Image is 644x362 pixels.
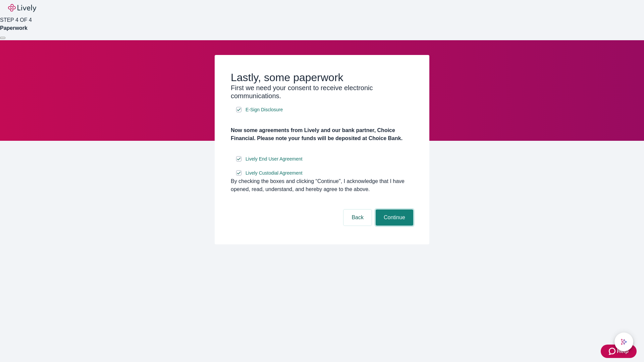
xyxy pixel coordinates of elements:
[231,177,413,193] div: By checking the boxes and clicking “Continue", I acknowledge that I have opened, read, understand...
[231,71,413,84] h2: Lastly, some paperwork
[231,126,413,142] h4: Now some agreements from Lively and our bank partner, Choice Financial. Please note your funds wi...
[621,339,627,345] svg: Lively AI Assistant
[244,106,284,114] a: e-sign disclosure document
[231,84,413,100] h3: First we need your consent to receive electronic communications.
[8,4,36,12] img: Lively
[609,347,617,355] svg: Zendesk support icon
[617,347,629,355] span: Help
[244,169,304,177] a: e-sign disclosure document
[246,156,303,163] span: Lively End User Agreement
[244,155,304,163] a: e-sign disclosure document
[343,209,372,226] button: Back
[376,209,413,226] button: Continue
[246,106,283,113] span: E-Sign Disclosure
[614,333,633,351] button: chat
[601,345,637,358] button: Zendesk support iconHelp
[246,170,303,177] span: Lively Custodial Agreement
